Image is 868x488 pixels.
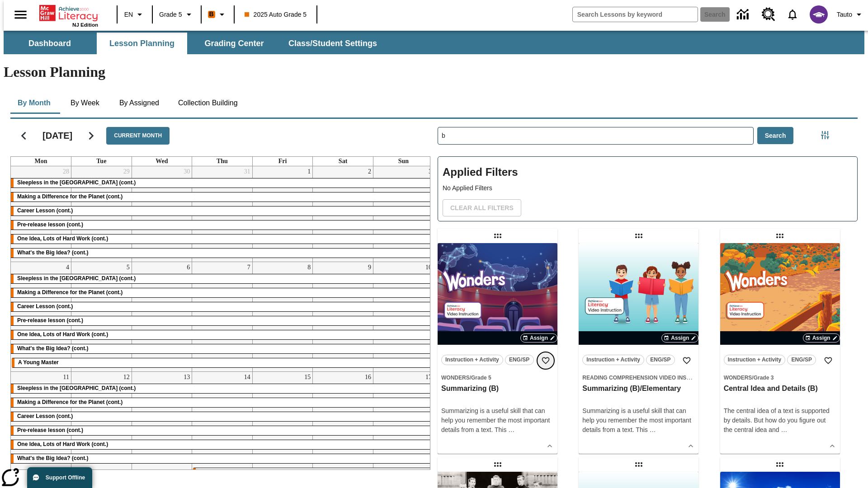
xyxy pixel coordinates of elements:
[756,2,781,27] a: Resource Center, Will open in new tab
[182,166,192,177] a: July 30, 2025
[373,262,434,371] td: August 10, 2025
[441,384,554,394] h3: Summarizing (B)
[112,92,166,114] button: By Assigned
[424,372,434,383] a: August 17, 2025
[11,454,434,463] div: What's the Big Idea? (cont.)
[837,10,852,19] span: Tauto
[245,10,307,19] span: 2025 Auto Grade 5
[17,289,123,296] span: Making a Difference for the Planet (cont.)
[679,352,695,369] button: Add to Favorites
[491,457,505,472] div: Draggable lesson: The Birth of B-Ball
[11,178,434,188] div: Sleepless in the Animal Kingdom (cont.)
[122,372,132,383] a: August 12, 2025
[11,412,434,421] div: Career Lesson (cont.)
[508,426,514,433] span: …
[787,355,816,365] button: ENG/SP
[11,221,434,230] div: Pre-release lesson (cont.)
[538,352,554,369] button: Add to Favorites
[252,371,313,481] td: August 15, 2025
[27,467,92,488] button: Support Offline
[445,355,499,365] span: Instruction + Activity
[7,1,34,28] button: Open side menu
[313,371,373,481] td: August 16, 2025
[313,166,373,262] td: August 2, 2025
[204,6,231,23] button: Boost Class color is orange. Change class color
[833,6,868,23] button: Profile/Settings
[470,375,471,381] span: /
[252,262,313,371] td: August 8, 2025
[792,355,812,365] span: ENG/SP
[441,406,554,435] div: Summarizing is a useful skill that can help you remember the most important details from a text. ...
[17,303,73,310] span: Career Lesson (cont.)
[443,183,853,193] p: No Applied Filters
[33,157,49,166] a: Monday
[632,229,646,243] div: Draggable lesson: Summarizing (B)/Elementary
[124,10,133,19] span: EN
[724,355,786,365] button: Instruction + Activity
[543,439,557,453] button: Show Details
[39,3,98,28] div: Home
[71,262,132,371] td: August 5, 2025
[12,124,35,147] button: Previous
[11,206,434,216] div: Career Lesson (cont.)
[306,262,312,273] a: August 8, 2025
[277,157,289,166] a: Friday
[724,373,836,382] span: Topic: Wonders/Grade 3
[252,166,313,262] td: August 1, 2025
[11,235,434,244] div: One Idea, Lots of Hard Work (cont.)
[11,426,434,435] div: Pre-release lesson (cont.)
[106,127,170,145] button: Current Month
[12,358,433,367] div: A Young Master
[816,126,834,144] button: Filters Side menu
[132,166,192,262] td: July 30, 2025
[11,249,434,258] div: What's the Big Idea? (cont.)
[632,457,646,472] div: Draggable lesson: Central Idea and Details (B)/Elementary
[17,427,83,433] span: Pre-release lesson (cont.)
[646,355,675,365] button: ENG/SP
[731,2,756,27] a: Data Center
[209,9,214,20] span: B
[17,345,89,352] span: What's the Big Idea? (cont.)
[11,274,434,283] div: Sleepless in the Animal Kingdom (cont.)
[363,372,373,383] a: August 16, 2025
[182,372,192,383] a: August 13, 2025
[11,398,434,407] div: Making a Difference for the Planet (cont.)
[724,384,836,394] h3: Central Idea and Details (B)
[11,302,434,311] div: Career Lesson (cont.)
[720,243,840,454] div: lesson details
[11,330,434,339] div: One Idea, Lots of Hard Work (cont.)
[17,455,89,461] span: What's the Big Idea? (cont.)
[724,375,752,381] span: Wonders
[438,127,753,144] input: Search Lessons By Keyword
[773,457,787,472] div: Draggable lesson: Extra, Extra Women Ruled
[156,6,198,23] button: Grade: Grade 5, Select a grade
[215,157,230,166] a: Thursday
[46,474,85,481] span: Support Offline
[582,355,644,365] button: Instruction + Activity
[424,262,434,273] a: August 10, 2025
[582,384,695,394] h3: Summarizing (B)/Elementary
[4,31,864,54] div: SubNavbar
[10,92,58,114] button: By Month
[122,166,132,177] a: July 29, 2025
[754,375,774,381] span: Grade 3
[373,166,434,262] td: August 3, 2025
[820,352,836,369] button: Add to Favorites
[17,221,83,228] span: Pre-release lesson (cont.)
[17,317,83,324] span: Pre-release lesson (cont.)
[61,372,71,383] a: August 11, 2025
[505,355,534,365] button: ENG/SP
[242,372,252,383] a: August 14, 2025
[61,166,71,177] a: July 28, 2025
[650,426,656,433] span: …
[826,439,839,453] button: Show Details
[582,373,695,382] span: Topic: Reading Comprehension Video Instruction/null
[812,334,830,342] span: Assign
[509,355,529,365] span: ENG/SP
[192,166,253,262] td: July 31, 2025
[17,235,108,242] span: One Idea, Lots of Hard Work (cont.)
[803,333,840,343] button: Assign Choose Dates
[650,355,670,365] span: ENG/SP
[306,166,312,177] a: August 1, 2025
[396,157,410,166] a: Sunday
